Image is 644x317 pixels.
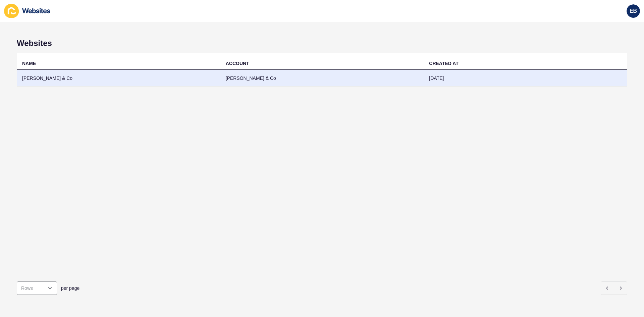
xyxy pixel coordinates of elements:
[220,70,424,87] td: [PERSON_NAME] & Co
[17,39,627,48] h1: Websites
[61,285,79,292] span: per page
[17,281,57,295] div: open menu
[429,60,459,67] div: CREATED AT
[17,70,220,87] td: [PERSON_NAME] & Co
[226,60,249,67] div: ACCOUNT
[630,8,637,14] span: EB
[424,70,627,87] td: [DATE]
[22,60,36,67] div: NAME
